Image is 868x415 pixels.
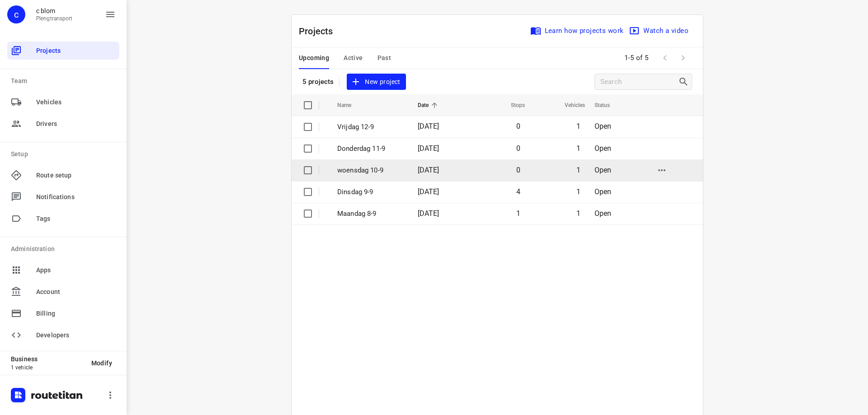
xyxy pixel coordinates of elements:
span: Stops [499,100,525,111]
p: Setup [11,149,119,159]
p: Donderdag 11-9 [337,144,404,154]
input: Search projects [600,75,678,89]
div: Billing [7,304,119,322]
button: Modify [84,355,119,371]
span: [DATE] [418,144,439,153]
span: Vehicles [36,98,116,107]
span: [DATE] [418,187,439,196]
span: 0 [516,166,520,174]
span: Developers [36,331,116,340]
p: woensdag 10-9 [337,165,404,176]
span: Upcoming [299,52,329,64]
span: 0 [516,122,520,131]
p: Business [11,355,84,363]
span: Open [594,144,612,153]
p: Maandag 8-9 [337,209,404,219]
p: c blom [36,7,73,14]
span: 1 [576,166,580,174]
p: Team [11,76,119,86]
span: Billing [36,309,116,318]
span: 1 [576,122,580,131]
p: 5 projects [302,78,334,86]
span: 1-5 of 5 [621,48,652,68]
span: Open [594,209,612,218]
span: Open [594,122,612,131]
div: Apps [7,261,119,279]
span: Date [418,100,441,111]
button: New project [347,74,406,90]
div: Tags [7,210,119,228]
span: Modify [91,359,112,367]
span: Previous Page [656,49,674,67]
p: Projects [299,24,340,38]
span: 1 [576,187,580,196]
span: Projects [36,46,116,56]
span: Route setup [36,171,116,180]
span: [DATE] [418,122,439,131]
p: Vrijdag 12-9 [337,122,404,132]
div: Projects [7,42,119,60]
span: Status [594,100,622,111]
div: Route setup [7,166,119,184]
span: New project [352,76,400,88]
p: Plengtransport [36,15,73,22]
span: 1 [576,144,580,153]
span: Drivers [36,119,116,129]
span: [DATE] [418,166,439,174]
div: Account [7,283,119,301]
p: Dinsdag 9-9 [337,187,404,197]
div: Developers [7,326,119,344]
span: Notifications [36,192,116,202]
span: 0 [516,144,520,153]
p: Administration [11,244,119,254]
span: Next Page [674,49,692,67]
span: [DATE] [418,209,439,218]
span: Open [594,187,612,196]
div: Notifications [7,188,119,206]
div: Search [678,76,692,87]
span: Apps [36,266,116,275]
span: Past [377,52,392,64]
span: 1 [516,209,520,218]
div: Vehicles [7,93,119,111]
div: Drivers [7,115,119,133]
span: Name [337,100,363,111]
span: Account [36,287,116,297]
div: c [7,5,25,23]
span: Tags [36,214,116,224]
span: Open [594,166,612,174]
span: 4 [516,187,520,196]
span: Active [344,52,363,64]
p: 1 vehicle [11,364,84,371]
span: 1 [576,209,580,218]
span: Vehicles [553,100,585,111]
